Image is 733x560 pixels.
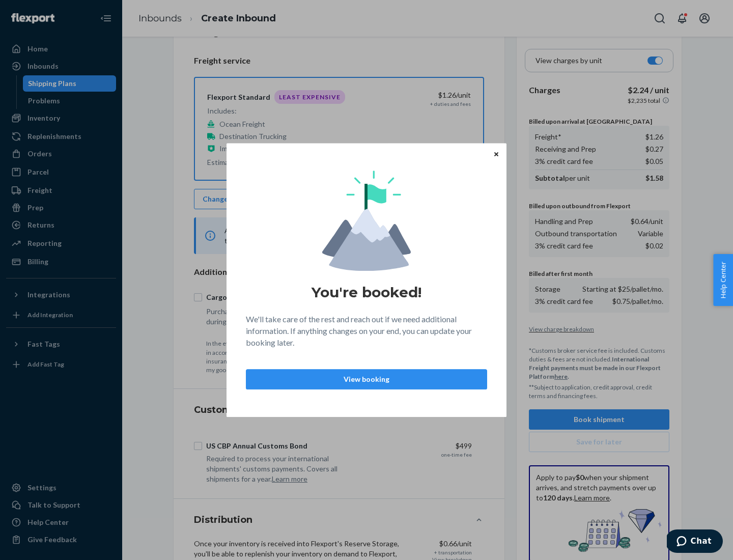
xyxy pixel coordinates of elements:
button: Close [491,148,501,159]
img: svg+xml,%3Csvg%20viewBox%3D%220%200%20174%20197%22%20fill%3D%22none%22%20xmlns%3D%22http%3A%2F%2F... [322,171,411,271]
button: View booking [246,369,487,389]
span: Chat [24,7,45,16]
p: We'll take care of the rest and reach out if we need additional information. If anything changes ... [246,314,487,349]
p: View booking [255,374,478,384]
h1: You're booked! [312,283,421,301]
